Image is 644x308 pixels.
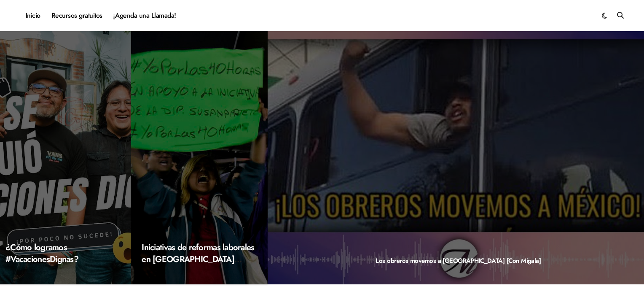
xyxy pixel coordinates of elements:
a: Recursos gratuitos [46,4,108,27]
a: Inicio [20,4,46,27]
a: Iniciativas de reformas laborales en [GEOGRAPHIC_DATA] (2023) [142,241,254,277]
a: Los obreros movemos a [GEOGRAPHIC_DATA] [Con Migala] [376,256,541,265]
a: ¿Cómo logramos #VacacionesDignas? [5,241,78,265]
a: ¡Agenda una Llamada! [108,4,182,27]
